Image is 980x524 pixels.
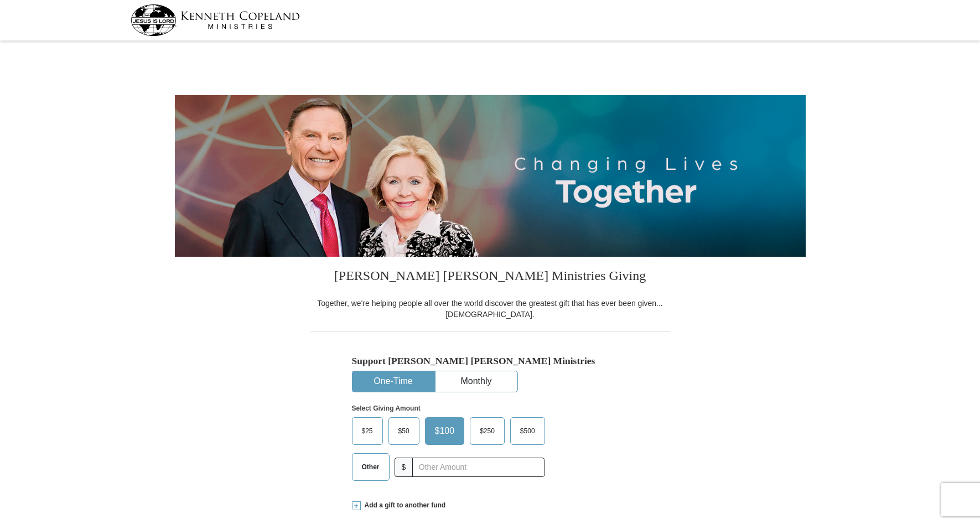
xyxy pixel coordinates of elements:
[412,458,545,477] input: Other Amount
[474,423,500,439] span: $250
[356,423,378,439] span: $25
[395,458,413,477] span: $
[361,501,446,510] span: Add a gift to another fund
[352,404,421,412] strong: Select Giving Amount
[356,459,385,475] span: Other
[352,355,629,367] h5: Support [PERSON_NAME] [PERSON_NAME] Ministries
[393,423,415,439] span: $50
[429,423,460,439] span: $100
[131,4,300,36] img: kcm-header-logo.svg
[310,298,670,320] div: Together, we're helping people all over the world discover the greatest gift that has ever been g...
[352,371,434,392] button: One-Time
[435,371,517,392] button: Monthly
[515,423,541,439] span: $500
[310,257,670,298] h3: [PERSON_NAME] [PERSON_NAME] Ministries Giving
